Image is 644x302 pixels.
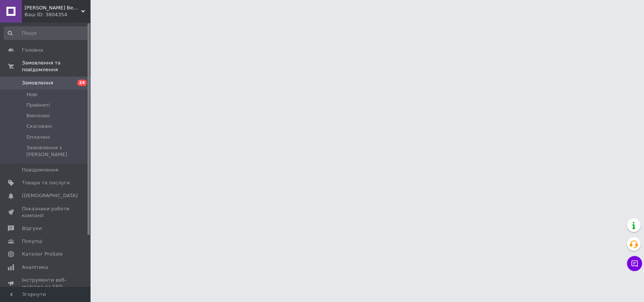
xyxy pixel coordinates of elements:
span: Скасовані [26,123,52,130]
span: [DEMOGRAPHIC_DATA] [22,192,78,199]
span: Замовлення [22,80,53,86]
span: Каталог ProSale [22,251,63,258]
span: Прийняті [26,102,50,109]
span: Аналітика [22,264,48,271]
span: Замовлення та повідомлення [22,60,91,73]
span: Інструменти веб-майстра та SEO [22,277,70,290]
span: Виконані [26,112,50,119]
span: Покупці [22,238,42,245]
span: Замовлення з [PERSON_NAME] [26,144,88,158]
span: Оплачені [26,134,50,141]
span: Lavanda Beauty - магазин якісної косметики [25,5,81,11]
span: 24 [77,80,87,86]
button: Чат з покупцем [627,256,642,271]
span: Показники роботи компанії [22,205,70,219]
span: Товари та послуги [22,179,70,186]
span: Головна [22,47,43,54]
input: Пошук [4,26,89,40]
div: Ваш ID: 3804354 [25,11,91,18]
span: Відгуки [22,225,41,232]
span: Повідомлення [22,167,58,173]
span: Нові [26,91,37,98]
